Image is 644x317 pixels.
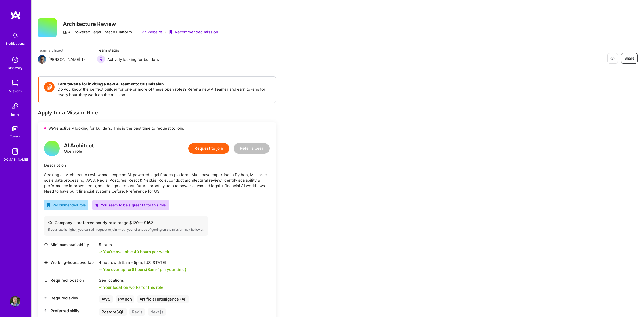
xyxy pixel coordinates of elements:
span: Team status [97,48,159,53]
div: Artificial Intelligence (AI) [137,295,189,303]
button: Refer a peer [234,143,270,154]
div: Missions [9,88,22,94]
div: AI-Powered LegalFintech Platform [63,29,132,35]
img: Token icon [44,82,55,92]
i: icon Clock [44,243,48,247]
div: · [165,29,166,35]
h3: Architecture Review [63,21,218,27]
button: Request to join [188,143,229,154]
img: guide book [10,146,20,157]
div: Python [116,295,134,303]
i: icon Cash [48,221,52,225]
div: Open role [64,143,94,154]
i: icon World [44,261,48,264]
div: [PERSON_NAME] [48,57,80,62]
div: AI Architect [64,143,94,148]
div: You're available 40 hours per week [99,249,169,255]
img: Team Architect [38,55,46,64]
img: discovery [10,55,20,65]
p: Seeking an Architect to review and scope an AI-powered legal fintech platform. Must have expertis... [44,172,270,194]
i: icon Tag [44,296,48,300]
i: icon Tag [44,309,48,313]
i: icon PurpleStar [95,203,99,207]
div: Discovery [8,65,23,71]
div: Redis [129,308,145,316]
span: Actively looking for builders [107,57,159,62]
div: Invite [11,112,19,117]
i: icon PurpleRibbon [169,30,173,34]
h4: Earn tokens for inviting a new A.Teamer to this mission [58,82,270,87]
div: PostgreSQL [99,308,127,316]
img: Actively looking for builders [97,55,105,64]
div: Minimum availability [44,242,96,247]
img: logo [10,10,21,20]
div: Recommended mission [169,29,218,35]
button: Share [621,53,638,64]
div: Description [44,163,270,168]
div: 5 hours [99,242,169,247]
i: icon Check [99,268,102,271]
div: See locations [99,278,163,283]
div: Required location [44,278,96,283]
span: 9am - 5pm , [121,260,144,265]
div: You overlap for 8 hours ( your time) [103,267,186,272]
a: User Avatar [9,296,22,307]
div: Working-hours overlap [44,260,96,265]
i: icon CompanyGray [63,30,67,34]
div: Next.js [148,308,166,316]
span: 8am - 4pm [147,267,166,272]
i: icon Mail [82,57,86,61]
div: Required skills [44,295,96,301]
div: Tokens [10,134,21,139]
img: tokens [12,126,18,131]
img: bell [10,30,20,41]
div: Company's preferred hourly rate range: $ 129 — $ 162 [48,220,204,226]
i: icon RecommendedBadge [47,203,50,207]
i: icon Check [99,250,102,253]
div: [DOMAIN_NAME] [3,157,28,162]
div: Your location works for this role [99,285,163,290]
img: teamwork [10,78,20,88]
div: Preferred skills [44,308,96,314]
span: Team architect [38,48,86,53]
div: 4 hours with [US_STATE] [99,260,186,265]
div: AWS [99,295,113,303]
i: icon Check [99,286,102,289]
img: Invite [10,101,20,112]
p: Do you know the perfect builder for one or more of these open roles? Refer a new A.Teamer and ear... [58,87,270,97]
i: icon EyeClosed [610,56,615,60]
div: Recommended role [47,202,86,208]
span: Share [624,56,634,61]
i: icon Location [44,278,48,282]
div: You seem to be a great fit for this role! [95,202,167,208]
div: We’re actively looking for builders. This is the best time to request to join. [38,122,276,134]
div: If your rate is higher, you can still request to join — but your chances of getting on the missio... [48,228,204,232]
div: Notifications [6,41,25,46]
a: Website [142,29,162,35]
div: Apply for a Mission Role [38,109,276,116]
img: User Avatar [10,296,20,307]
